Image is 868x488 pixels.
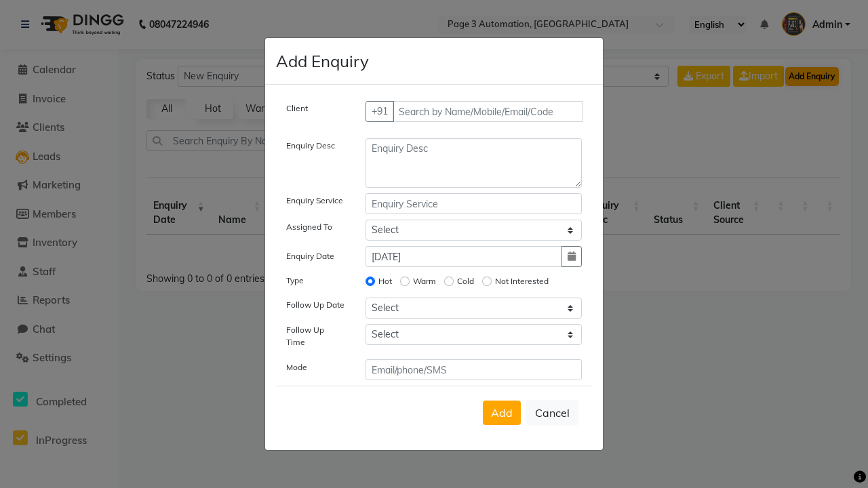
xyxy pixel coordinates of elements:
[286,221,332,233] label: Assigned To
[366,359,583,380] input: Email/phone/SMS
[286,250,334,262] label: Enquiry Date
[483,401,521,425] button: Add
[286,274,304,287] label: Type
[276,49,369,73] h4: Add Enquiry
[393,101,583,122] input: Search by Name/Mobile/Email/Code
[526,400,578,426] button: Cancel
[286,140,335,152] label: Enquiry Desc
[366,193,583,214] input: Enquiry Service
[286,195,343,207] label: Enquiry Service
[457,275,474,287] label: Cold
[495,275,549,287] label: Not Interested
[286,324,345,348] label: Follow Up Time
[413,275,436,287] label: Warm
[286,361,307,373] label: Mode
[286,299,344,311] label: Follow Up Date
[378,275,392,287] label: Hot
[366,101,394,122] button: +91
[286,102,308,115] label: Client
[491,406,513,420] span: Add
